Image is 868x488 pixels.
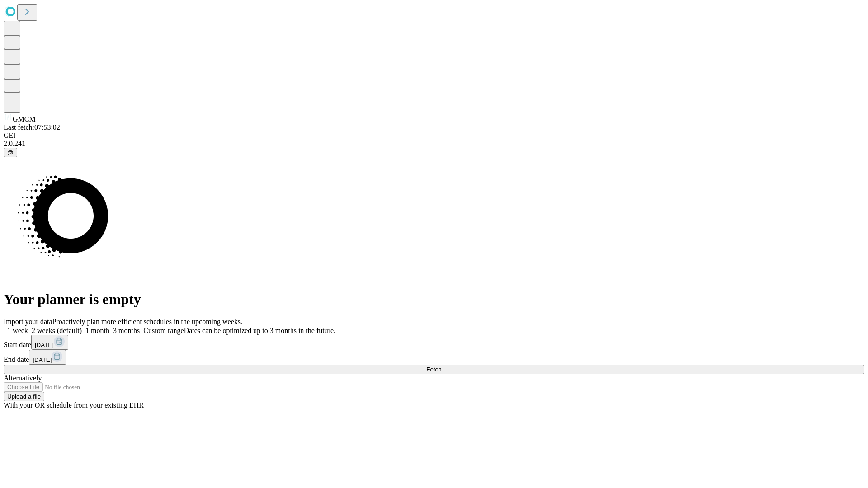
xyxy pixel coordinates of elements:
[31,335,68,350] button: [DATE]
[35,342,54,348] span: [DATE]
[4,374,42,382] span: Alternatively
[33,357,52,363] span: [DATE]
[4,291,864,308] h1: Your planner is empty
[4,148,17,157] button: @
[4,140,864,148] div: 2.0.241
[184,327,335,334] span: Dates can be optimized up to 3 months in the future.
[4,401,144,409] span: With your OR schedule from your existing EHR
[7,149,14,156] span: @
[85,327,109,334] span: 1 month
[32,327,82,334] span: 2 weeks (default)
[7,327,28,334] span: 1 week
[13,115,36,123] span: GMCM
[52,318,242,325] span: Proactively plan more efficient schedules in the upcoming weeks.
[4,335,864,350] div: Start date
[113,327,140,334] span: 3 months
[4,350,864,365] div: End date
[4,318,52,325] span: Import your data
[4,123,60,131] span: Last fetch: 07:53:02
[426,366,441,373] span: Fetch
[143,327,184,334] span: Custom range
[29,350,66,365] button: [DATE]
[4,392,44,401] button: Upload a file
[4,131,864,140] div: GEI
[4,365,864,374] button: Fetch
